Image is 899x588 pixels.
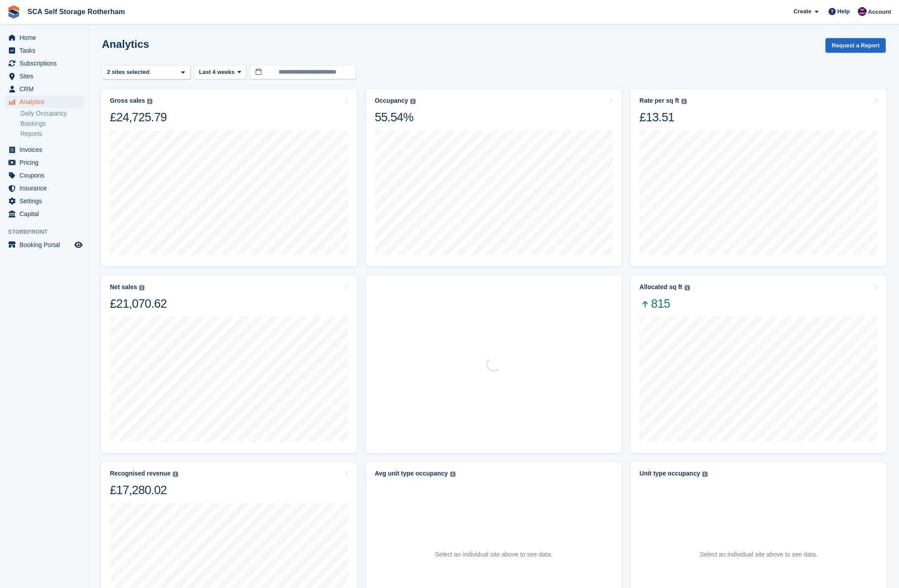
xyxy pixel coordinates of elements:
a: menu [4,195,84,207]
span: 815 [639,296,689,311]
span: Subscriptions [19,57,73,70]
a: menu [4,96,84,108]
span: Coupons [19,169,73,182]
a: menu [4,143,84,156]
div: Occupancy [375,97,408,104]
a: menu [4,239,84,251]
span: Help [837,7,850,16]
a: Daily Occupancy [20,109,84,118]
img: icon-info-grey-7440780725fd019a000dd9b08b2336e03edf1995a4989e88bcd33f0948082b44.svg [450,472,455,477]
img: icon-info-grey-7440780725fd019a000dd9b08b2336e03edf1995a4989e88bcd33f0948082b44.svg [173,472,178,477]
a: menu [4,169,84,182]
span: Sites [19,70,73,82]
img: icon-info-grey-7440780725fd019a000dd9b08b2336e03edf1995a4989e88bcd33f0948082b44.svg [702,472,708,477]
div: Unit type occupancy [639,470,700,477]
div: 55.54% [375,110,416,125]
a: menu [4,31,84,44]
div: 2 sites selected [105,68,153,77]
div: £21,070.62 [110,296,167,311]
div: Rate per sq ft [639,97,679,104]
a: Reports [20,130,84,138]
img: stora-icon-8386f47178a22dfd0bd8f6a31ec36ba5ce8667c1dd55bd0f319d3a0aa187defe.svg [7,5,20,19]
span: Account [868,8,891,16]
span: Insurance [19,182,73,194]
span: Create [794,7,811,16]
div: £17,280.02 [110,483,178,498]
span: Invoices [19,143,73,156]
div: Net sales [110,283,137,291]
span: Storefront [8,228,88,236]
a: Bookings [20,120,84,128]
span: Home [19,31,73,44]
div: Gross sales [110,97,145,104]
span: CRM [19,83,73,95]
img: icon-info-grey-7440780725fd019a000dd9b08b2336e03edf1995a4989e88bcd33f0948082b44.svg [147,99,152,104]
button: Request a Report [825,38,886,53]
div: £13.51 [639,110,686,125]
img: icon-info-grey-7440780725fd019a000dd9b08b2336e03edf1995a4989e88bcd33f0948082b44.svg [410,99,416,104]
img: icon-info-grey-7440780725fd019a000dd9b08b2336e03edf1995a4989e88bcd33f0948082b44.svg [681,99,687,104]
img: icon-info-grey-7440780725fd019a000dd9b08b2336e03edf1995a4989e88bcd33f0948082b44.svg [685,285,690,290]
a: menu [4,70,84,82]
div: Avg unit type occupancy [375,470,448,477]
p: Select an individual site above to see data. [435,550,553,559]
span: Settings [19,195,73,207]
span: Pricing [19,156,73,169]
span: Capital [19,208,73,220]
div: Recognised revenue [110,470,171,477]
div: £24,725.79 [110,110,167,125]
div: Allocated sq ft [639,283,682,291]
span: Tasks [19,44,73,57]
span: Analytics [19,96,73,108]
span: Booking Portal [19,239,73,251]
a: menu [4,44,84,57]
button: Last 4 weeks [194,65,246,80]
a: menu [4,83,84,95]
a: menu [4,57,84,70]
a: menu [4,208,84,220]
h2: Analytics [102,38,149,50]
a: Preview store [73,240,84,250]
p: Select an individual site above to see data. [700,550,817,559]
a: menu [4,182,84,194]
a: menu [4,156,84,169]
span: Last 4 weeks [199,68,234,77]
img: Dale Chapman [858,7,867,16]
img: icon-info-grey-7440780725fd019a000dd9b08b2336e03edf1995a4989e88bcd33f0948082b44.svg [139,285,144,290]
a: SCA Self Storage Rotherham [24,4,128,19]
